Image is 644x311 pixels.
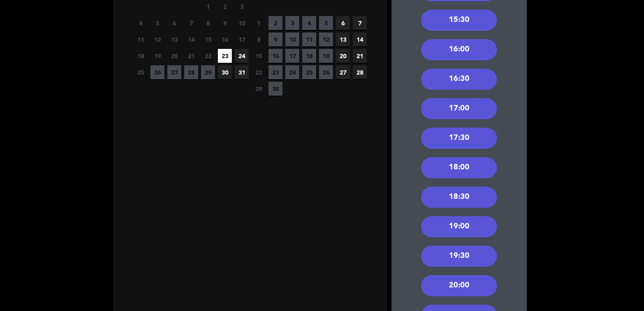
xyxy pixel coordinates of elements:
span: 16 [218,32,232,46]
span: 13 [167,32,181,46]
div: 15:30 [421,10,497,31]
span: 19 [150,49,164,63]
span: 13 [336,32,350,46]
span: 28 [184,65,198,79]
span: 17 [235,32,249,46]
span: 9 [268,32,282,46]
span: 24 [285,65,299,79]
span: 5 [150,16,164,30]
span: 15 [201,32,215,46]
span: 23 [268,65,282,79]
div: 20:00 [421,275,497,296]
span: 10 [285,32,299,46]
span: 26 [150,65,164,79]
span: 22 [201,49,215,63]
span: 5 [319,16,333,30]
div: 17:30 [421,128,497,149]
span: 6 [167,16,181,30]
span: 22 [252,65,266,79]
span: 29 [201,65,215,79]
span: 7 [353,16,367,30]
span: 11 [302,32,316,46]
div: 17:00 [421,98,497,119]
span: 9 [218,16,232,30]
span: 15 [252,49,266,63]
span: 20 [336,49,350,63]
span: 8 [252,32,266,46]
span: 30 [268,82,282,96]
div: 16:30 [421,69,497,90]
span: 12 [319,32,333,46]
span: 27 [167,65,181,79]
span: 25 [302,65,316,79]
span: 18 [134,49,148,63]
span: 30 [218,65,232,79]
span: 25 [134,65,148,79]
span: 10 [235,16,249,30]
div: 19:00 [421,216,497,237]
span: 19 [319,49,333,63]
span: 31 [235,65,249,79]
span: 6 [336,16,350,30]
span: 8 [201,16,215,30]
div: 16:00 [421,39,497,60]
span: 3 [285,16,299,30]
span: 24 [235,49,249,63]
div: 18:00 [421,157,497,178]
span: 21 [184,49,198,63]
span: 2 [268,16,282,30]
span: 23 [218,49,232,63]
span: 16 [268,49,282,63]
span: 18 [302,49,316,63]
div: 18:30 [421,187,497,208]
span: 28 [353,65,367,79]
span: 14 [353,32,367,46]
span: 17 [285,49,299,63]
span: 21 [353,49,367,63]
span: 12 [150,32,164,46]
span: 29 [252,82,266,96]
span: 4 [302,16,316,30]
span: 1 [252,16,266,30]
span: 4 [134,16,148,30]
span: 26 [319,65,333,79]
div: 19:30 [421,246,497,267]
span: 27 [336,65,350,79]
span: 7 [184,16,198,30]
span: 11 [134,32,148,46]
span: 14 [184,32,198,46]
span: 20 [167,49,181,63]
